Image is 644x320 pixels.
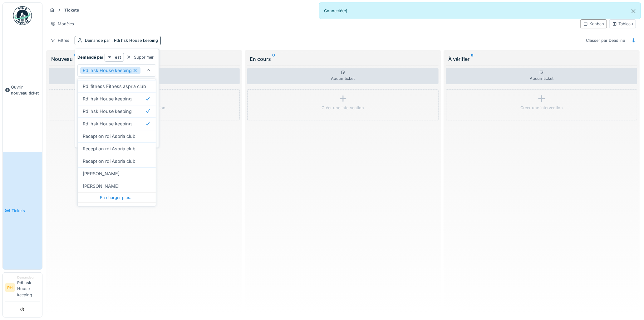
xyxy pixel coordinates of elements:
span: Reception rdi Aspria club [83,145,135,152]
div: Demandé par [85,37,158,43]
strong: est [115,54,121,60]
div: Modèles [47,19,77,28]
div: Kanban [583,21,604,27]
div: Créer une intervention [322,105,364,111]
sup: 0 [74,55,77,63]
sup: 0 [272,55,275,63]
div: À vérifier [449,55,635,63]
img: Badge_color-CXgf-gQk.svg [13,6,32,25]
span: Rdi hsk House keeping [83,95,132,102]
span: Rdi hsk House keeping [83,108,132,114]
span: [PERSON_NAME] [83,170,120,177]
span: [PERSON_NAME] [83,182,120,189]
li: RH [5,283,15,292]
div: En charger plus… [78,192,156,202]
div: Filtres [47,36,72,45]
div: Connecté(e). [319,2,641,19]
div: Ajouter une condition [102,77,156,85]
sup: 0 [471,55,474,63]
span: Reception rdi Aspria club [83,133,135,139]
span: Rdi fitness Fitness aspria club [83,83,146,90]
span: Tickets [12,208,40,214]
div: Supprimer [124,53,156,61]
span: Rdi hsk House keeping [83,120,132,127]
div: En cours [250,55,436,63]
div: Nouveau [51,55,237,63]
div: Aucun ticket [247,68,438,84]
span: : Rdi hsk House keeping [110,38,158,43]
div: Rdi hsk House keeping [80,67,140,74]
div: Demandeur [17,275,40,280]
div: Aucun ticket [49,68,240,84]
span: Ouvrir nouveau ticket [11,84,40,96]
div: Classer par Deadline [583,36,628,45]
strong: Demandé par [77,54,103,60]
strong: Tickets [62,7,81,13]
div: Tableau [612,21,633,27]
span: Reception rdi Aspria club [83,158,135,164]
li: Rdi hsk House keeping [17,275,40,300]
button: Close [627,3,641,19]
div: Aucun ticket [446,68,637,84]
div: 60 visible sur 61 [78,202,156,213]
div: Créer une intervention [520,105,563,111]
